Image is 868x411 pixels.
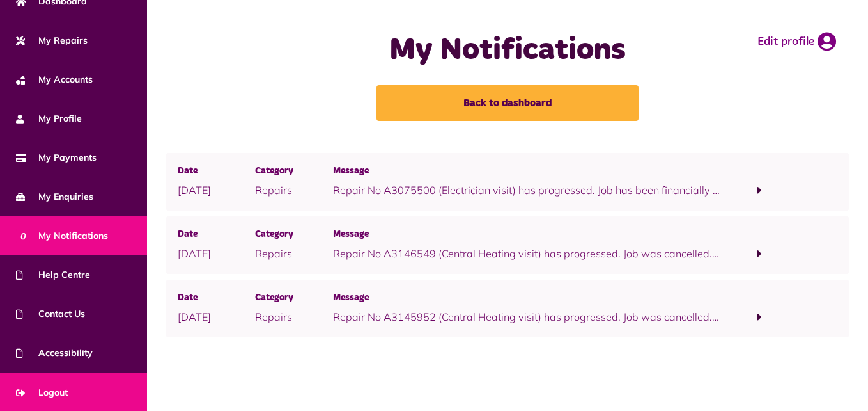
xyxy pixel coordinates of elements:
[333,182,721,198] p: Repair No A3075500 (Electrician visit) has progressed. Job has been financially completed. To vie...
[178,182,255,198] p: [DATE]
[178,246,255,261] p: [DATE]
[333,228,721,242] span: Message
[178,291,255,305] span: Date
[178,228,255,242] span: Date
[16,386,68,399] span: Logout
[16,73,93,86] span: My Accounts
[255,291,332,305] span: Category
[16,34,88,47] span: My Repairs
[255,228,332,242] span: Category
[16,307,85,321] span: Contact Us
[16,229,108,243] span: My Notifications
[340,32,675,69] h1: My Notifications
[757,32,836,51] a: Edit profile
[16,229,30,243] span: 0
[255,182,332,198] p: Repairs
[16,346,93,360] span: Accessibility
[255,246,332,261] p: Repairs
[333,309,721,325] p: Repair No A3145952 (Central Heating visit) has progressed. Job was cancelled. To view this repair
[178,309,255,325] p: [DATE]
[333,291,721,305] span: Message
[376,85,639,121] a: Back to dashboard
[16,190,93,204] span: My Enquiries
[178,165,255,179] span: Date
[16,151,97,165] span: My Payments
[16,268,90,282] span: Help Centre
[333,165,721,179] span: Message
[16,112,82,125] span: My Profile
[333,246,721,261] p: Repair No A3146549 (Central Heating visit) has progressed. Job was cancelled. To view this repair
[255,165,332,179] span: Category
[255,309,332,325] p: Repairs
